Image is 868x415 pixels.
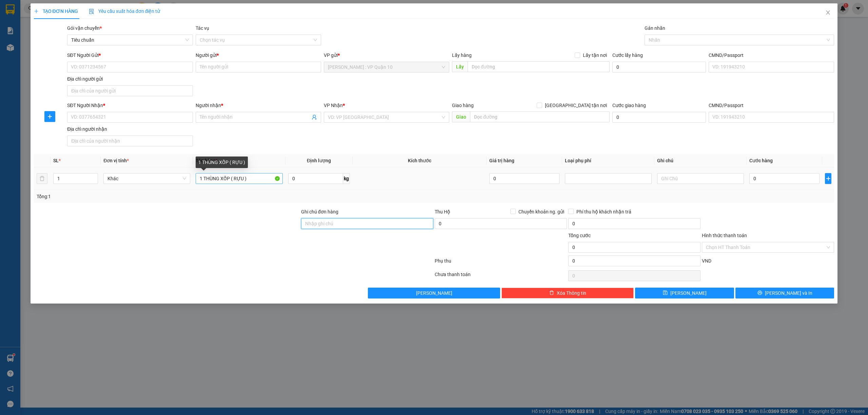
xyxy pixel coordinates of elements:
span: save [663,290,668,296]
span: Khác [107,173,186,184]
span: Lấy tận nơi [580,51,610,59]
span: plus [825,176,831,181]
button: delete [37,173,47,184]
span: [PERSON_NAME] [670,289,707,297]
button: [PERSON_NAME] [368,288,500,298]
span: [PERSON_NAME] [416,289,452,297]
div: Người gửi [196,51,321,59]
input: Cước lấy hàng [612,62,706,72]
div: Chưa thanh toán [434,271,568,283]
input: Ghi chú đơn hàng [301,218,433,229]
label: Ghi chú đơn hàng [301,209,338,214]
span: Yêu cầu xuất hóa đơn điện tử [89,8,160,14]
span: Giao hàng [452,103,474,108]
span: close [825,10,831,15]
div: Tổng: 1 [37,193,335,200]
span: printer [757,290,762,296]
span: TẠO ĐƠN HÀNG [34,8,78,14]
div: CMND/Passport [709,51,834,59]
label: Tác vụ [196,25,209,31]
button: save[PERSON_NAME] [635,288,734,298]
button: plus [44,111,55,122]
input: Địa chỉ của người nhận [67,136,193,146]
span: Phí thu hộ khách nhận trả [574,208,634,215]
span: Giá trị hàng [489,158,514,163]
span: Tổng cước [568,233,591,238]
div: Địa chỉ người nhận [67,125,193,133]
div: Địa chỉ người gửi [67,75,193,83]
span: Cước hàng [749,158,773,163]
span: kg [343,173,350,184]
span: Định lượng [307,158,331,163]
span: Lấy [452,61,468,72]
span: [PERSON_NAME] và In [765,289,812,297]
span: Mã đơn: VP101410250012 [3,41,101,50]
button: deleteXóa Thông tin [501,288,634,298]
span: VND [702,258,711,264]
span: Hồ Chí Minh : VP Quận 10 [328,62,445,72]
span: plus [34,9,39,14]
input: Dọc đường [468,61,610,72]
div: Phụ thu [434,257,568,269]
button: plus [825,173,831,184]
span: delete [549,290,554,296]
span: Chuyển khoản ng. gửi [516,208,567,215]
div: SĐT Người Gửi [67,51,193,59]
span: Giao [452,111,470,122]
span: CÔNG TY TNHH CHUYỂN PHÁT NHANH BẢO AN [54,23,135,35]
input: 0 [489,173,559,184]
button: printer[PERSON_NAME] và In [735,288,834,298]
div: CMND/Passport [709,102,834,109]
label: Gán nhãn [645,25,665,31]
input: Địa chỉ của người gửi [67,85,193,96]
span: Ngày in phiếu: 12:00 ngày [45,14,139,21]
div: Người nhận [196,102,321,109]
span: Xóa Thông tin [557,289,586,297]
strong: PHIẾU DÁN LÊN HÀNG [48,3,137,12]
span: Thu Hộ [435,209,450,214]
input: Dọc đường [470,111,610,122]
span: Tiêu chuẩn [71,35,189,45]
span: [PHONE_NUMBER] [3,23,52,35]
span: Gói vận chuyển [67,25,102,31]
span: Đơn vị tính [103,158,129,163]
th: Ghi chú [654,154,747,167]
button: Close [818,3,837,22]
span: SL [53,158,59,163]
label: Hình thức thanh toán [702,233,747,238]
strong: CSKH: [19,23,36,29]
input: VD: Bàn, Ghế [196,173,282,184]
th: Loại phụ phí [562,154,654,167]
span: plus [45,114,55,119]
label: Cước lấy hàng [612,53,643,58]
span: Lấy hàng [452,53,472,58]
span: Kích thước [408,158,431,163]
span: user-add [312,115,317,120]
span: VP Nhận [324,103,343,108]
input: Cước giao hàng [612,112,706,123]
label: Cước giao hàng [612,103,646,108]
span: [GEOGRAPHIC_DATA] tận nơi [542,102,610,109]
div: VP gửi [324,51,449,59]
div: SĐT Người Nhận [67,102,193,109]
input: Ghi Chú [657,173,744,184]
img: icon [89,9,94,14]
div: 1 THÙNG XỐP ( RỰU ) [196,157,248,168]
